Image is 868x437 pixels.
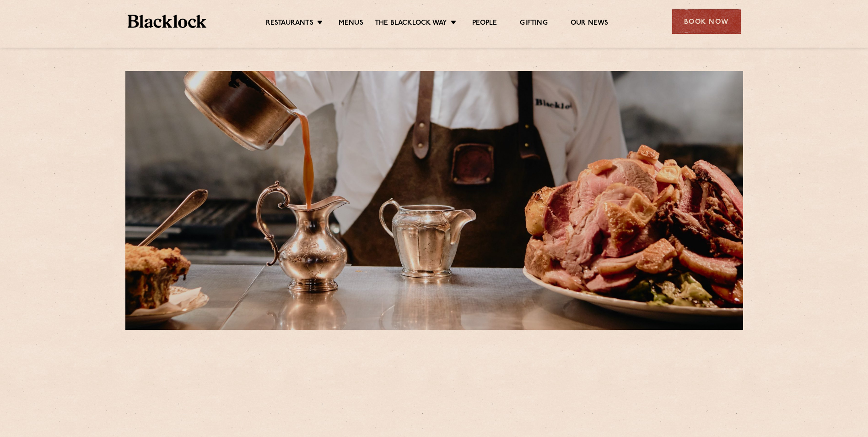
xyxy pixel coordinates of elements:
[375,19,447,29] a: The Blacklock Way
[339,19,363,29] a: Menus
[571,19,609,29] a: Our News
[520,19,547,29] a: Gifting
[472,19,497,29] a: People
[266,19,313,29] a: Restaurants
[128,15,207,28] img: BL_Textured_Logo-footer-cropped.svg
[672,9,741,34] div: Book Now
